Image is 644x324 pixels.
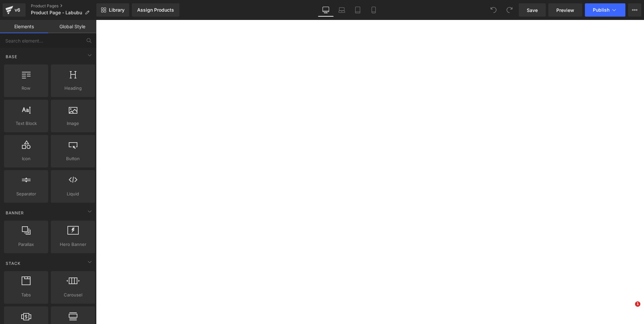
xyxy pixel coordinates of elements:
span: Button [53,155,93,162]
a: Mobile [366,3,382,17]
span: Banner [5,210,25,216]
span: Row [6,85,46,92]
span: Separator [6,190,46,197]
span: Heading [53,85,93,92]
span: Preview [556,7,574,14]
span: Stack [5,260,21,267]
a: New Library [96,3,129,17]
span: Liquid [53,190,93,197]
span: Product Page - Labubu [31,10,82,15]
a: Global Style [48,20,96,33]
span: Icon [6,155,46,162]
a: Product Pages [31,3,96,9]
button: Undo [487,3,500,17]
span: Image [53,120,93,127]
span: Save [527,7,538,14]
iframe: Intercom live chat [621,301,637,317]
button: More [628,3,641,17]
span: Base [5,54,18,60]
span: Text Block [6,120,46,127]
a: v6 [3,3,26,17]
a: Desktop [318,3,334,17]
span: Tabs [6,291,46,298]
span: Library [109,7,125,13]
span: 1 [635,301,640,307]
button: Publish [585,3,625,17]
span: Hero Banner [53,241,93,248]
a: Tablet [350,3,366,17]
a: Laptop [334,3,350,17]
span: Carousel [53,291,93,298]
button: Redo [503,3,516,17]
span: Publish [593,7,609,13]
div: Assign Products [137,7,174,13]
div: v6 [13,6,22,14]
span: Parallax [6,241,46,248]
a: Preview [548,3,582,17]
